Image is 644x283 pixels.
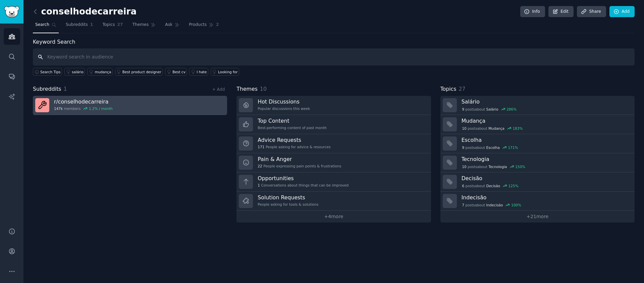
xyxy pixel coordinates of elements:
h3: Top Content [258,117,327,124]
a: Products2 [186,19,221,33]
div: salário [72,70,84,74]
h3: Hot Discussions [258,98,310,105]
span: Decisão [486,184,500,188]
a: Advice Requests171People asking for advice & resources [236,134,431,153]
span: Mudança [488,126,504,131]
span: 171 [258,145,264,149]
div: post s about [462,202,522,208]
div: People expressing pain points & frustrations [258,164,341,168]
a: Share [577,6,606,17]
span: 9 [462,107,464,112]
div: Popular discussions this week [258,106,310,111]
span: 10 [260,86,267,92]
a: Themes [130,19,158,33]
a: Tecnologia10postsaboutTecnologia150% [440,153,635,172]
div: Best product designer [122,70,161,74]
div: People asking for tools & solutions [258,202,318,207]
input: Keyword search in audience [33,48,635,66]
a: Looking for [211,68,239,76]
a: Decisão6postsaboutDecisão125% [440,172,635,192]
a: Info [520,6,545,17]
span: Themes [236,85,258,93]
div: 171 % [508,145,518,150]
div: 286 % [506,107,517,112]
div: 100 % [511,203,521,207]
a: Escolha9postsaboutEscolha171% [440,134,635,153]
span: Topics [102,22,115,28]
h3: Indecisão [462,194,630,201]
div: Conversations about things that can be improved [258,183,348,188]
span: Subreddits [33,85,61,93]
a: Edit [548,6,574,17]
span: 1 [90,22,93,28]
span: 10 [462,126,466,131]
a: Ask [163,19,182,33]
a: salário [64,68,85,76]
span: 7 [462,203,464,207]
span: Indecisão [486,203,503,207]
a: Topics27 [100,19,125,33]
span: 27 [117,22,123,28]
a: +4more [236,211,431,223]
div: 1.2 % / month [89,106,113,111]
div: post s about [462,145,519,151]
div: I hate [197,70,207,74]
button: Search Tips [33,68,62,76]
img: conselhodecarreira [35,98,49,112]
a: Search [33,19,59,33]
span: 147k [54,106,63,111]
div: post s about [462,125,524,131]
h3: Opportunities [258,175,348,182]
div: Best cv [172,70,185,74]
h3: Escolha [462,136,630,144]
div: Best-performing content of past month [258,125,327,130]
h3: Decisão [462,175,630,182]
span: 9 [462,145,464,150]
span: 2 [216,22,219,28]
span: 27 [459,86,465,92]
a: Salário9postsaboutSalário286% [440,96,635,115]
img: GummySearch logo [4,6,19,18]
div: members [54,106,113,111]
div: mudança [95,70,111,74]
h2: conselhodecarreira [33,6,137,17]
span: 6 [462,184,464,188]
a: Opportunities1Conversations about things that can be improved [236,172,431,192]
h3: Solution Requests [258,194,318,201]
span: Themes [132,22,149,28]
div: People asking for advice & resources [258,145,330,149]
div: Looking for [218,70,238,74]
span: Tecnologia [488,164,507,169]
span: Topics [440,85,457,93]
a: I hate [189,68,208,76]
div: 183 % [513,126,523,131]
div: 125 % [508,184,519,188]
h3: Mudança [462,117,630,124]
span: Ask [165,22,172,28]
a: Top ContentBest-performing content of past month [236,115,431,134]
a: Indecisão7postsaboutIndecisão100% [440,192,635,211]
a: + Add [212,87,225,92]
div: post s about [462,183,519,189]
a: Best cv [165,68,187,76]
span: Search [35,22,49,28]
span: 1 [258,183,260,188]
a: Solution RequestsPeople asking for tools & solutions [236,192,431,211]
a: mudança [87,68,112,76]
h3: Pain & Anger [258,156,341,163]
div: post s about [462,106,517,112]
span: Escolha [486,145,500,150]
span: Subreddits [66,22,88,28]
div: post s about [462,164,526,170]
a: Hot DiscussionsPopular discussions this week [236,96,431,115]
a: Subreddits1 [63,19,95,33]
h3: Advice Requests [258,136,330,144]
span: 22 [258,164,262,168]
span: Products [189,22,207,28]
a: Mudança10postsaboutMudança183% [440,115,635,134]
span: 1 [64,86,67,92]
a: Best product designer [115,68,163,76]
span: Search Tips [40,70,61,74]
label: Keyword Search [33,39,75,45]
span: 10 [462,164,466,169]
